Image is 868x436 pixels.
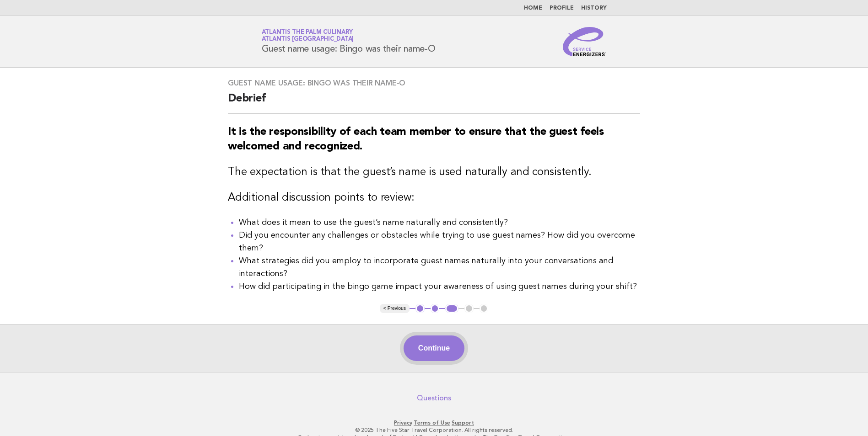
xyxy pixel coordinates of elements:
[581,5,607,11] a: History
[239,216,640,229] li: What does it mean to use the guest’s name naturally and consistently?
[524,5,542,11] a: Home
[228,91,640,114] h2: Debrief
[394,420,412,426] a: Privacy
[431,304,440,313] button: 2
[417,393,451,403] a: Questions
[415,304,425,313] button: 1
[563,27,607,56] img: Service Energizers
[445,304,458,313] button: 3
[262,29,354,42] a: Atlantis The Palm CulinaryAtlantis [GEOGRAPHIC_DATA]
[262,37,354,43] span: Atlantis [GEOGRAPHIC_DATA]
[228,191,640,205] h3: Additional discussion points to review:
[239,255,640,280] li: What strategies did you employ to incorporate guest names naturally into your conversations and i...
[154,426,714,434] p: © 2025 The Five Star Travel Corporation. All rights reserved.
[414,420,450,426] a: Terms of Use
[228,127,604,152] strong: It is the responsibility of each team member to ensure that the guest feels welcomed and recognized.
[380,304,410,313] button: < Previous
[228,165,640,180] h3: The expectation is that the guest’s name is used naturally and consistently.
[154,419,714,426] p: · ·
[239,280,640,293] li: How did participating in the bingo game impact your awareness of using guest names during your sh...
[228,79,640,88] h3: Guest name usage: Bingo was their name-O
[452,420,474,426] a: Support
[262,30,436,53] h1: Guest name usage: Bingo was their name-O
[550,5,574,11] a: Profile
[239,229,640,255] li: Did you encounter any challenges or obstacles while trying to use guest names? How did you overco...
[404,335,464,361] button: Continue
